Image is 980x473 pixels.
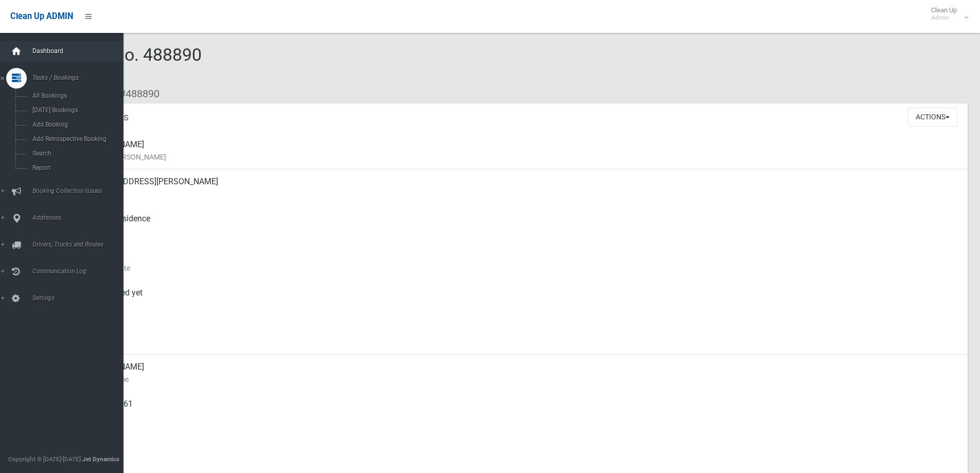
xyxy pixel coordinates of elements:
span: Tasks / Bookings [29,74,131,81]
span: Addresses [29,214,131,221]
span: Clean Up ADMIN [10,11,73,21]
div: [STREET_ADDRESS][PERSON_NAME] [82,169,959,206]
span: Report [29,164,122,171]
small: Address [82,188,959,200]
span: Drivers, Trucks and Routes [29,241,131,248]
span: Search [29,150,122,157]
button: Actions [908,108,957,127]
small: Admin [931,14,957,22]
small: Landline [82,447,959,460]
li: #488890 [112,84,159,103]
span: Add Retrospective Booking [29,135,122,143]
span: Booking Collection Issues [29,187,131,195]
span: Add Booking [29,121,122,128]
small: Pickup Point [82,225,959,237]
small: Name of [PERSON_NAME] [82,151,959,163]
div: [DATE] [82,318,959,355]
div: Front of Residence [82,206,959,243]
div: Not collected yet [82,281,959,318]
span: Communication Log [29,268,131,275]
span: Clean Up [926,6,967,22]
small: Mobile [82,410,959,423]
span: Booking No. 488890 [45,44,202,84]
span: Dashboard [29,47,131,55]
small: Contact Name [82,373,959,386]
small: Zone [82,336,959,348]
div: [DATE] [82,243,959,281]
div: [PERSON_NAME] [82,132,959,169]
span: [DATE] Bookings [29,107,122,114]
span: Settings [29,294,131,302]
span: Copyright © [DATE]-[DATE] [8,456,81,463]
div: 0418 561 661 [82,392,959,429]
strong: Jet Dynamics [82,456,119,463]
small: Collection Date [82,262,959,274]
div: None given [82,429,959,466]
small: Collected At [82,299,959,311]
span: All Bookings [29,92,122,99]
div: [PERSON_NAME] [82,355,959,392]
